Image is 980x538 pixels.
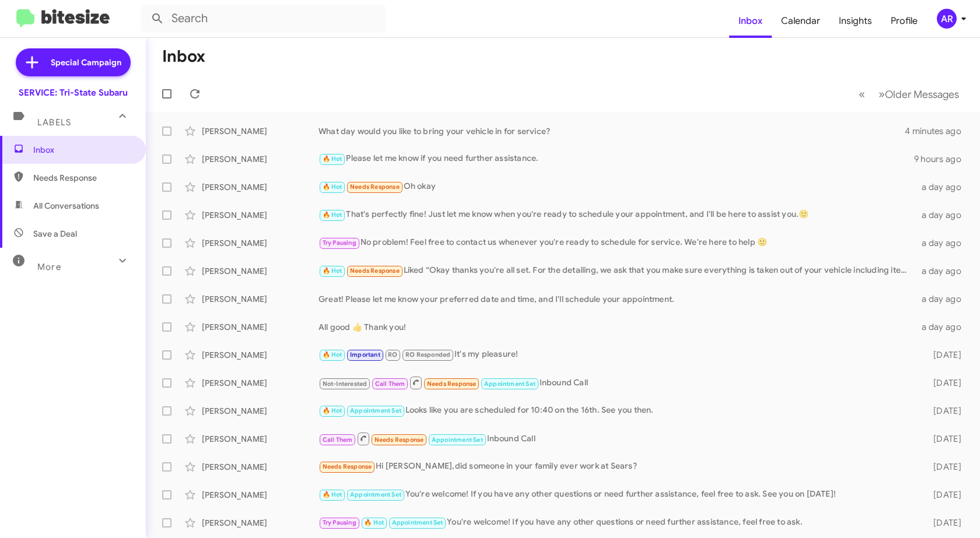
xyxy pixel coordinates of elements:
[318,431,917,446] div: Inbound Call
[917,489,971,501] div: [DATE]
[33,200,99,212] span: All Conversations
[323,463,372,470] span: Needs Response
[917,181,971,193] div: a day ago
[318,348,917,361] div: It's my pleasure!
[202,153,318,165] div: [PERSON_NAME]
[318,516,917,529] div: You're welcome! If you have any other questions or need further assistance, feel free to ask.
[33,144,132,156] span: Inbox
[202,321,318,333] div: [PERSON_NAME]
[388,351,397,358] span: RO
[917,517,971,529] div: [DATE]
[33,228,77,240] span: Save a Deal
[323,436,353,444] span: Call Them
[202,461,318,473] div: [PERSON_NAME]
[350,491,401,498] span: Appointment Set
[318,488,917,501] div: You're welcome! If you have any other questions or need further assistance, feel free to ask. See...
[350,183,400,191] span: Needs Response
[318,236,917,249] div: No problem! Feel free to contact us whenever you're ready to schedule for service. We're here to ...
[202,181,318,193] div: [PERSON_NAME]
[202,237,318,249] div: [PERSON_NAME]
[881,4,927,38] a: Profile
[374,436,424,444] span: Needs Response
[375,380,405,388] span: Call Them
[350,267,400,275] span: Needs Response
[917,377,971,389] div: [DATE]
[323,491,342,498] span: 🔥 Hot
[51,57,121,68] span: Special Campaign
[318,152,914,166] div: Please let me know if you need further assistance.
[37,262,61,272] span: More
[917,293,971,305] div: a day ago
[917,405,971,417] div: [DATE]
[484,380,535,388] span: Appointment Set
[16,48,131,76] a: Special Campaign
[318,125,905,137] div: What day would you like to bring your vehicle in for service?
[885,88,959,101] span: Older Messages
[37,117,71,128] span: Labels
[729,4,772,38] a: Inbox
[829,4,881,38] a: Insights
[33,172,132,184] span: Needs Response
[323,155,342,163] span: 🔥 Hot
[202,433,318,445] div: [PERSON_NAME]
[917,349,971,361] div: [DATE]
[364,519,384,526] span: 🔥 Hot
[852,82,872,106] button: Previous
[917,237,971,249] div: a day ago
[318,180,917,194] div: Oh okay
[905,125,971,137] div: 4 minutes ago
[871,82,966,106] button: Next
[350,351,380,358] span: Important
[917,433,971,445] div: [DATE]
[141,5,386,33] input: Search
[323,267,342,275] span: 🔥 Hot
[405,351,450,358] span: RO Responded
[432,436,483,444] span: Appointment Set
[323,239,356,247] span: Try Pausing
[202,209,318,221] div: [PERSON_NAME]
[852,82,966,106] nav: Page navigation example
[323,380,367,388] span: Not-Interested
[318,321,917,333] div: All good 👍 Thank you!
[318,375,917,390] div: Inbound Call
[202,377,318,389] div: [PERSON_NAME]
[323,183,342,191] span: 🔥 Hot
[318,264,917,277] div: Liked “Okay thanks you're all set. For the detailing, we ask that you make sure everything is tak...
[323,407,342,414] span: 🔥 Hot
[323,519,356,526] span: Try Pausing
[323,211,342,219] span: 🔥 Hot
[318,208,917,221] div: That's perfectly fine! Just let me know when you're ready to schedule your appointment, and I'll ...
[202,293,318,305] div: [PERSON_NAME]
[927,9,967,29] button: AR
[202,517,318,529] div: [PERSON_NAME]
[202,405,318,417] div: [PERSON_NAME]
[162,47,205,66] h1: Inbox
[202,125,318,137] div: [PERSON_NAME]
[350,407,401,414] span: Appointment Set
[323,351,342,358] span: 🔥 Hot
[318,460,917,473] div: Hi [PERSON_NAME],did someone in your family ever work at Sears?
[318,404,917,417] div: Looks like you are scheduled for 10:40 on the 16th. See you then.
[19,87,128,99] div: SERVICE: Tri-State Subaru
[202,349,318,361] div: [PERSON_NAME]
[937,9,957,29] div: AR
[772,4,829,38] a: Calendar
[202,489,318,501] div: [PERSON_NAME]
[318,293,917,305] div: Great! Please let me know your preferred date and time, and I'll schedule your appointment.
[202,265,318,277] div: [PERSON_NAME]
[917,209,971,221] div: a day ago
[427,380,477,388] span: Needs Response
[914,153,971,165] div: 9 hours ago
[878,87,885,101] span: »
[859,87,865,101] span: «
[917,461,971,473] div: [DATE]
[917,265,971,277] div: a day ago
[392,519,443,526] span: Appointment Set
[917,321,971,333] div: a day ago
